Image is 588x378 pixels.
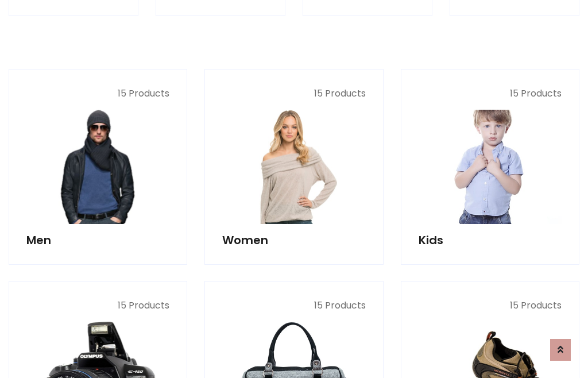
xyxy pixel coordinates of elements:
[26,299,169,313] p: 15 Products
[26,87,169,101] p: 15 Products
[222,299,365,313] p: 15 Products
[26,233,169,247] h5: Men
[419,87,562,101] p: 15 Products
[419,233,562,247] h5: Kids
[222,233,365,247] h5: Women
[222,87,365,101] p: 15 Products
[419,299,562,313] p: 15 Products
